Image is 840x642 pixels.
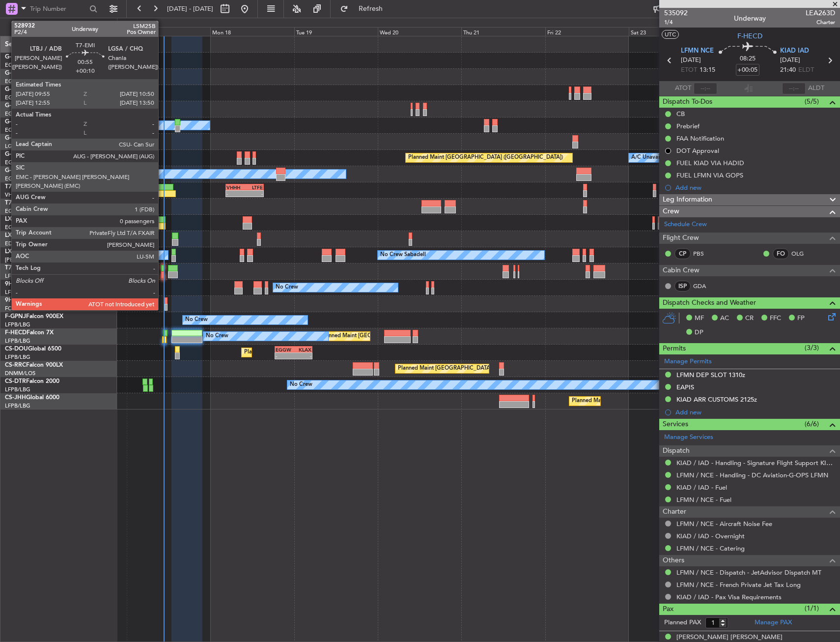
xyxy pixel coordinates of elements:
div: - [276,353,294,359]
a: G-SPCYLegacy 650 [5,135,57,141]
span: 9H-LPZ [5,281,25,287]
a: EGGW/LTN [5,159,34,166]
input: --:-- [694,83,717,94]
span: Refresh [350,5,392,12]
a: EGLF/FAB [5,207,30,215]
span: F-HECD [5,330,27,336]
span: (3/3) [805,343,819,353]
div: EGGW [276,347,294,352]
span: 13:15 [700,65,715,75]
span: CR [745,314,754,323]
span: Leg Information [663,194,712,205]
div: - [245,191,263,197]
a: F-GPNJFalcon 900EX [5,314,63,320]
span: ALDT [808,84,824,93]
span: T7-LZZI [5,200,25,206]
div: Fri 22 [545,27,629,36]
a: G-JAGAPhenom 300 [5,119,62,125]
div: FUEL KIAD VIA HADID [676,159,744,167]
a: Manage PAX [755,618,792,628]
a: EGLF/FAB [5,110,30,117]
a: LFPB/LBG [5,386,30,393]
span: ELDT [798,65,814,75]
span: G-ENRG [5,168,28,174]
a: T7-LZZIPraetor 600 [5,200,58,206]
a: EGNR/CEG [5,94,34,101]
span: T7-FFI [5,184,22,190]
div: No Crew [290,378,312,392]
div: Sun 17 [127,27,210,36]
a: PBS [693,249,715,258]
span: 08:25 [740,54,756,64]
span: Charter [663,506,686,518]
span: 1/4 [664,18,688,27]
a: G-SIRSCitation Excel [5,103,61,109]
a: LFMN / NCE - Fuel [676,496,731,504]
span: LEA263D [806,8,835,18]
span: LFMN NCE [681,46,714,56]
div: Prebrief [676,122,700,130]
span: F-GPNJ [5,314,26,320]
div: Planned Maint [GEOGRAPHIC_DATA] ([GEOGRAPHIC_DATA]) [398,361,553,376]
span: (5/5) [805,96,819,107]
a: EGGW/LTN [5,224,34,231]
span: G-GAAL [5,70,28,76]
div: Planned Maint [GEOGRAPHIC_DATA] ([GEOGRAPHIC_DATA]) [408,150,563,165]
span: G-JAGA [5,119,28,125]
a: KIAD / IAD - Overnight [676,532,745,540]
div: No Crew Sabadell [380,248,426,263]
span: FFC [770,314,781,323]
a: Schedule Crew [664,220,707,230]
span: [DATE] [780,56,800,65]
div: Planned Maint [GEOGRAPHIC_DATA] ([GEOGRAPHIC_DATA]) [572,394,727,409]
a: KIAD / IAD - Handling - Signature Flight Support KIAD / IAD [676,459,835,467]
span: (6/6) [805,419,819,429]
a: Manage Permits [664,357,712,367]
div: DOT Approval [676,146,719,155]
button: Refresh [336,1,394,17]
span: LX-AOA [5,249,28,255]
a: EGGW/LTN [5,61,34,69]
a: F-HECDFalcon 7X [5,330,54,336]
div: - [226,191,245,197]
a: EGGW/LTN [5,78,34,85]
div: Planned Maint [GEOGRAPHIC_DATA] ([GEOGRAPHIC_DATA]) [244,345,399,360]
span: 21:40 [780,65,796,75]
span: G-SPCY [5,135,26,141]
label: Planned PAX [664,618,701,628]
div: LTFE [245,184,263,190]
span: Dispatch [663,445,690,457]
span: Flight Crew [663,233,699,244]
a: LFMN / NCE - Aircraft Noise Fee [676,520,772,528]
span: AC [720,314,729,323]
span: G-GARE [5,87,28,92]
span: ETOT [681,65,697,75]
a: LX-TROLegacy 650 [5,216,57,222]
a: LGAV/ATH [5,143,31,150]
div: FUEL LFMN VIA GOPS [676,171,743,179]
div: KIAD ARR CUSTOMS 2125z [676,395,757,404]
a: DNMM/LOS [5,370,35,377]
span: LX-GBH [5,233,27,238]
span: FP [797,314,805,323]
a: LFMN / NCE - French Private Jet Tax Long [676,581,801,589]
a: CS-DTRFalcon 2000 [5,379,59,384]
input: Trip Number [30,1,86,16]
a: EDLW/DTM [5,240,34,247]
span: Dispatch To-Dos [663,96,712,108]
div: FAA Notification [676,134,724,143]
a: LX-AOACitation Mustang [5,249,75,255]
span: Others [663,555,684,566]
a: G-FOMOGlobal 6000 [5,54,63,60]
span: LX-TRO [5,216,26,222]
a: 9H-LPZLegacy 500 [5,281,56,287]
span: Crew [663,206,679,217]
span: Pax [663,604,673,615]
span: Permits [663,343,686,354]
a: [PERSON_NAME]/QSA [5,256,63,263]
span: [DATE] - [DATE] [167,4,213,13]
a: CS-DOUGlobal 6500 [5,346,61,352]
a: LFMN/NCE [5,272,34,280]
span: T7-EMI [5,265,24,271]
div: Wed 20 [378,27,461,36]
